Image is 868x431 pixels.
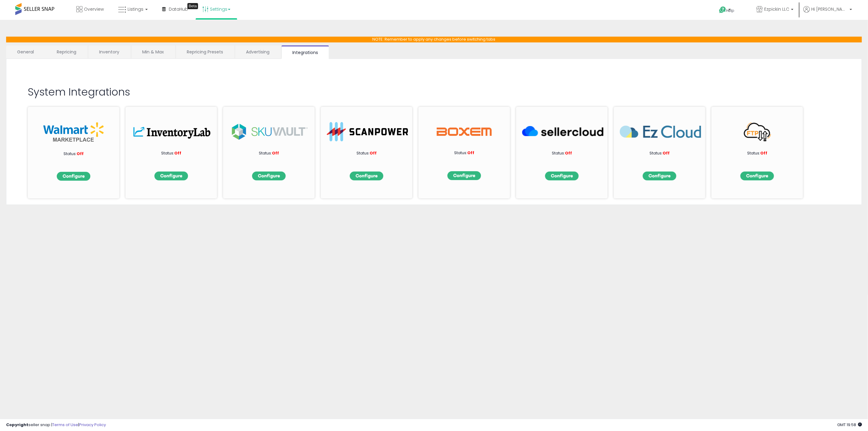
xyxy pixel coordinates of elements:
[350,172,383,180] img: configbtn.png
[169,6,188,12] span: DataHub
[447,171,481,180] img: configbtn.png
[131,45,175,58] a: Min & Max
[620,122,701,141] img: EzCloud_266x63.png
[726,8,735,13] span: Help
[663,150,670,156] span: Off
[760,150,767,156] span: Off
[141,150,202,156] p: Status:
[740,172,774,180] img: configbtn.png
[88,45,130,58] a: Inventory
[128,6,143,12] span: Listings
[727,150,788,156] p: Status:
[545,172,579,180] img: configbtn.png
[565,150,572,156] span: Off
[187,3,198,9] div: Tooltip anchor
[174,150,181,156] span: Off
[57,172,90,181] img: configbtn.png
[176,45,234,58] a: Repricing Presets
[718,122,799,141] img: FTP_266x63.png
[327,122,408,141] img: ScanPower-logo.png
[238,150,299,156] p: Status:
[811,6,848,12] span: Hi [PERSON_NAME]
[467,150,474,156] span: Off
[28,86,840,98] h2: System Integrations
[803,6,852,20] a: Hi [PERSON_NAME]
[764,6,789,12] span: Ezpickin LLC
[43,151,104,157] p: Status:
[154,172,188,180] img: configbtn.png
[336,150,397,156] p: Status:
[434,150,495,156] p: Status:
[43,122,104,142] img: walmart_int.png
[281,45,329,59] a: Integrations
[77,151,84,157] span: Off
[84,6,104,12] span: Overview
[522,122,603,141] img: SellerCloud_266x63.png
[437,122,492,141] img: Boxem Logo
[6,37,862,42] p: NOTE: Remember to apply any changes before switching tabs
[235,45,280,58] a: Advertising
[272,150,279,156] span: Off
[6,45,45,58] a: General
[629,150,690,156] p: Status:
[370,150,377,156] span: Off
[719,6,726,14] i: Get Help
[132,122,213,141] img: inv.png
[46,45,87,58] a: Repricing
[714,2,747,20] a: Help
[229,122,310,141] img: sku.png
[643,172,676,180] img: configbtn.png
[252,172,286,180] img: configbtn.png
[531,150,592,156] p: Status:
